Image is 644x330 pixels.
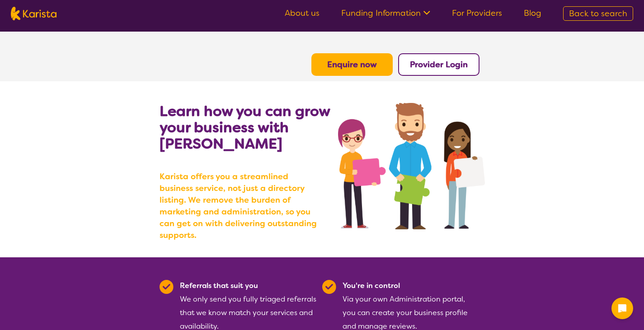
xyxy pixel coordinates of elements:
[180,281,258,290] b: Referrals that suit you
[160,102,330,153] b: Learn how you can grow your business with [PERSON_NAME]
[569,8,627,19] span: Back to search
[410,59,468,70] a: Provider Login
[160,171,322,241] b: Karista offers you a streamlined business service, not just a directory listing. We remove the bu...
[311,53,393,76] button: Enquire now
[563,6,633,21] a: Back to search
[341,8,430,19] a: Funding Information
[327,59,377,70] a: Enquire now
[343,281,400,290] b: You're in control
[322,280,336,294] img: Tick
[452,8,502,19] a: For Providers
[338,103,484,229] img: grow your business with Karista
[11,7,56,20] img: Karista logo
[160,280,174,294] img: Tick
[524,8,541,19] a: Blog
[285,8,320,19] a: About us
[398,53,479,76] button: Provider Login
